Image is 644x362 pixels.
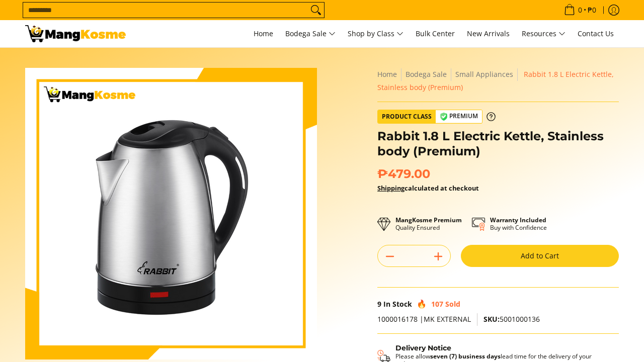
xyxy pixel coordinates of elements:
h1: Rabbit 1.8 L Electric Kettle, Stainless body (Premium) [377,129,619,159]
span: In Stock [383,299,412,309]
strong: MangKosme Premium [395,216,462,224]
span: 9 [377,299,381,309]
img: premium-badge-icon.webp [440,113,448,121]
span: Rabbit 1.8 L Electric Kettle, Stainless body (Premium) [377,69,614,92]
span: 107 [431,299,443,309]
span: ₱479.00 [377,166,430,182]
img: Rabbit 1.8 L Electric Kettle, Stainless body (Premium) [25,68,317,359]
span: Home [254,29,273,38]
a: New Arrivals [462,20,515,47]
span: 5001000136 [484,314,540,324]
button: Add to Cart [461,245,619,267]
p: Quality Ensured [395,216,462,231]
span: Premium [436,110,482,123]
span: Bodega Sale [285,28,336,40]
a: Bulk Center [411,20,460,47]
strong: Warranty Included [490,216,546,224]
a: Shop by Class [343,20,409,47]
span: Shop by Class [348,28,404,40]
a: Bodega Sale [280,20,341,47]
a: Contact Us [573,20,619,47]
a: Product Class Premium [377,110,496,124]
button: Subtract [378,248,402,264]
span: Sold [445,299,460,309]
button: Add [426,248,450,264]
span: New Arrivals [467,29,510,38]
a: Bodega Sale [406,69,447,79]
span: SKU: [484,314,500,324]
a: Small Appliances [455,69,513,79]
span: 1000016178 |MK EXTERNAL [377,314,471,324]
span: Resources [522,28,566,40]
a: Home [377,69,397,79]
p: Buy with Confidence [490,216,547,231]
span: Bulk Center [416,29,455,38]
span: 0 [577,7,584,14]
strong: seven (7) business days [430,352,501,360]
nav: Breadcrumbs [377,68,619,94]
span: ₱0 [586,7,598,14]
span: Contact Us [578,29,614,38]
button: Search [308,3,324,18]
a: Resources [517,20,571,47]
a: Home [249,20,278,47]
a: Shipping [377,184,405,193]
nav: Main Menu [136,20,619,47]
strong: Delivery Notice [395,343,451,352]
span: Product Class [378,110,436,123]
strong: calculated at checkout [377,184,479,193]
img: Rabbit 1.8 L Stainless Electric Kettle (Premium) l Mang Kosme [25,25,126,42]
span: • [561,5,599,16]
